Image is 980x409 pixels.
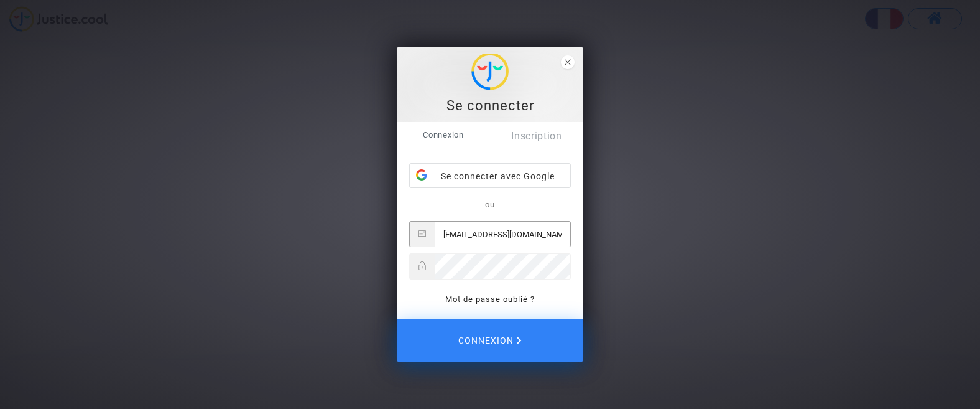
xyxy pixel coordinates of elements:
[435,254,570,279] input: Password
[458,327,522,354] span: Connexion
[561,55,575,69] span: close
[445,294,535,304] a: Mot de passe oublié ?
[490,122,583,151] a: Inscription
[410,164,570,189] div: Se connecter avec Google
[485,200,495,209] span: ou
[404,96,576,115] div: Se connecter
[397,122,490,148] span: Connexion
[397,319,583,362] button: Connexion
[435,222,570,247] input: Email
